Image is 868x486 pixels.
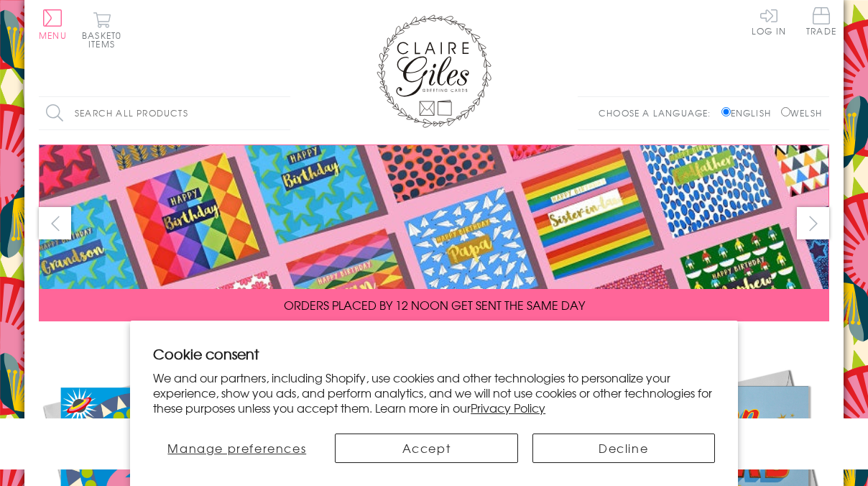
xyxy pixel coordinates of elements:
[781,107,790,116] input: Welsh
[806,7,836,38] a: Trade
[806,7,836,35] span: Trade
[797,207,829,239] button: next
[335,434,517,463] button: Accept
[377,14,491,128] img: Claire Giles Greetings Cards
[721,106,778,119] label: English
[532,434,715,463] button: Decline
[153,344,715,364] h2: Cookie consent
[39,207,71,239] button: prev
[39,332,829,354] div: Carousel Pagination
[82,12,121,48] button: Basket0 items
[471,399,545,416] a: Privacy Policy
[599,106,719,119] p: Choose a language:
[39,9,67,40] button: Menu
[721,107,731,116] input: English
[167,439,306,457] span: Manage preferences
[153,434,320,463] button: Manage preferences
[284,296,585,313] span: ORDERS PLACED BY 12 NOON GET SENT THE SAME DAY
[39,29,67,42] span: Menu
[781,106,822,119] label: Welsh
[88,29,121,50] span: 0 items
[153,370,715,415] p: We and our partners, including Shopify, use cookies and other technologies to personalize your ex...
[39,97,290,129] input: Search all products
[752,7,786,35] a: Log In
[276,97,290,129] input: Search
